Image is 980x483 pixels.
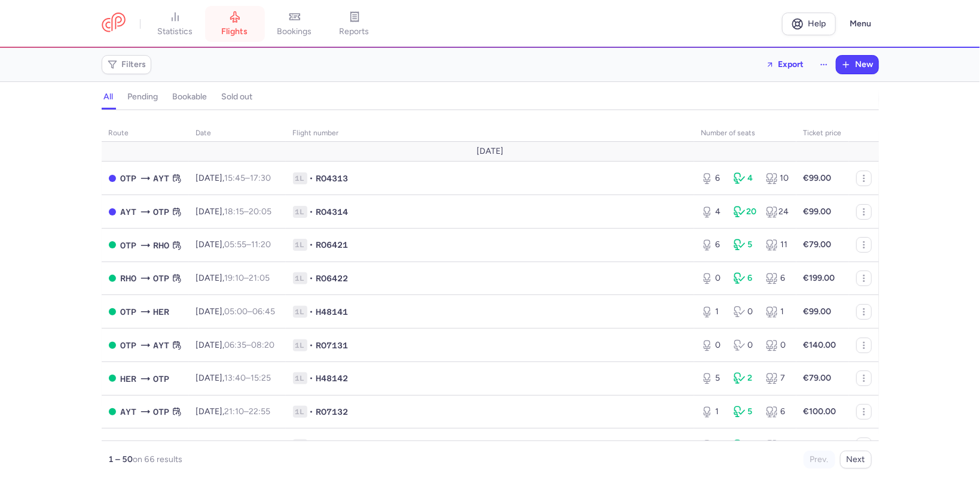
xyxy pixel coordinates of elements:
button: Prev. [804,451,835,469]
th: date [189,124,286,142]
div: 6 [766,406,789,418]
h4: pending [128,92,158,102]
span: RO7131 [316,339,349,351]
strong: 1 – 50 [109,454,133,464]
span: – [225,273,270,283]
span: • [310,306,314,318]
span: AYT [121,205,137,218]
span: • [310,439,314,451]
span: [DATE], [196,173,271,183]
time: 06:35 [225,340,247,350]
div: 2 [734,372,756,384]
div: 20 [734,206,756,218]
strong: €79.00 [804,239,832,250]
span: – [225,306,276,317]
strong: €79.00 [804,373,832,383]
span: RHO [154,239,170,252]
div: 6 [734,272,756,284]
span: 1L [293,239,307,251]
div: 0 [766,339,789,351]
div: 1 [766,306,789,318]
span: – [225,340,275,350]
span: [DATE], [196,206,272,217]
div: 24 [766,206,789,218]
span: OTP [154,405,170,418]
span: RO4314 [316,206,349,218]
strong: €100.00 [804,406,836,417]
span: OTP [121,239,137,252]
span: AYT [154,172,170,185]
strong: €140.00 [804,340,836,350]
span: • [310,206,314,218]
span: 1L [293,439,307,451]
span: • [310,272,314,284]
span: [DATE], [196,373,271,383]
time: 06:45 [253,306,276,317]
a: reports [325,11,384,37]
span: 1L [293,372,307,384]
span: New [856,60,874,69]
span: • [310,239,314,251]
span: [DATE], [196,440,273,450]
span: Filters [122,60,146,69]
time: 21:05 [249,273,270,283]
span: • [310,406,314,418]
time: 15:45 [225,173,246,183]
div: 5 [734,239,756,251]
span: 1L [293,339,307,351]
span: [DATE] [477,147,503,156]
div: 6 [701,172,724,184]
span: RO7132 [316,406,349,418]
time: 05:00 [225,306,248,317]
time: 21:10 [225,406,245,417]
span: • [310,372,314,384]
span: • [310,339,314,351]
span: OTP [154,272,170,285]
span: 1L [293,172,307,184]
span: H48141 [316,306,349,318]
th: Flight number [286,124,694,142]
time: 22:55 [249,406,271,417]
span: RO6422 [316,272,349,284]
span: RO4313 [316,172,349,184]
div: 4 [734,439,756,451]
span: OTP [154,372,170,385]
div: 11 [766,239,789,251]
div: 5 [734,406,756,418]
h4: all [104,92,114,102]
span: – [225,373,271,383]
time: 11:20 [252,239,271,250]
time: 17:00 [225,440,246,450]
button: New [836,56,878,74]
div: 10 [766,172,789,184]
div: 5 [701,372,724,384]
time: 17:30 [251,173,271,183]
button: Filters [102,56,151,74]
span: AYT [154,339,170,352]
div: 0 [701,439,724,451]
button: Export [758,55,812,74]
div: 6 [701,239,724,251]
div: 1 [701,306,724,318]
h4: sold out [222,92,253,102]
div: 1 [701,406,724,418]
time: 21:00 [251,440,273,450]
span: 1L [293,306,307,318]
div: 0 [701,339,724,351]
span: 1L [293,272,307,284]
span: – [225,406,271,417]
th: Ticket price [796,124,849,142]
h4: bookable [173,92,207,102]
span: OTP [121,439,137,452]
strong: €99.00 [804,306,832,317]
span: – [225,239,271,250]
a: bookings [265,11,325,37]
a: CitizenPlane red outlined logo [102,13,126,35]
div: 7 [766,372,789,384]
span: OTP [121,339,137,352]
span: OTP [154,205,170,218]
span: [DATE], [196,340,275,350]
span: H47201 [316,439,349,451]
span: AYT [121,405,137,418]
span: OTP [121,305,137,318]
